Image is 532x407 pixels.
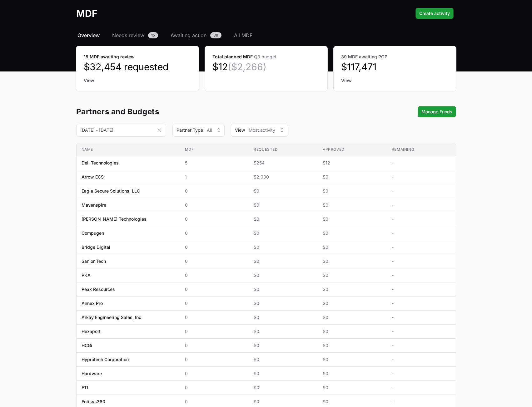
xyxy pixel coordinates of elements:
span: 0 [185,244,244,250]
span: - [392,385,451,391]
div: Partner Type filter [172,124,225,137]
span: 1 [185,174,244,180]
span: $0 [254,216,313,222]
span: Most activity [249,127,275,133]
span: - [392,244,451,250]
span: ($2,266) [228,61,266,72]
button: Manage Funds [418,106,456,117]
span: Manage Funds [421,108,452,115]
span: $0 [323,356,382,363]
span: $0 [323,272,382,278]
span: $0 [254,314,313,321]
span: - [392,314,451,321]
span: $0 [323,286,382,292]
span: $254 [254,160,313,166]
span: Peak Resources [82,286,115,292]
span: - [392,286,451,292]
span: - [392,300,451,306]
span: 0 [185,216,244,222]
span: $0 [323,188,382,194]
button: ViewMost activity [231,124,288,137]
span: $0 [254,230,313,236]
span: $0 [254,202,313,208]
span: Arrow ECS [82,174,104,180]
span: 0 [185,356,244,363]
h3: Partners and Budgets [76,108,159,115]
span: - [392,272,451,278]
th: Name [77,143,180,156]
span: Partner Type [177,127,203,133]
span: 39 [210,32,221,38]
span: $0 [254,258,313,264]
span: Compugen [82,230,104,236]
span: $0 [254,342,313,349]
span: $0 [254,244,313,250]
span: Q3 budget [254,54,276,59]
span: ETI [82,385,88,391]
span: $0 [254,328,313,335]
span: All MDF [234,32,252,39]
span: $0 [254,370,313,377]
span: - [392,188,451,194]
th: Approved [318,143,387,156]
span: $0 [254,356,313,363]
span: $0 [323,230,382,236]
span: $0 [323,314,382,321]
span: 0 [185,399,244,405]
span: $0 [254,399,313,405]
th: Remaining [387,143,456,156]
span: - [392,258,451,264]
button: Create activity [415,8,454,19]
span: $0 [323,202,382,208]
span: $0 [323,244,382,250]
div: Primary actions [415,8,454,19]
span: - [392,370,451,377]
span: 0 [185,230,244,236]
span: - [392,216,451,222]
span: Annex Pro [82,300,103,306]
div: View Type filter [231,124,288,137]
span: - [392,160,451,166]
span: Arkay Engineering Sales, Inc [82,314,141,321]
span: 0 [185,188,244,194]
a: View [84,77,191,84]
span: - [392,174,451,180]
dd: $117,471 [341,61,449,72]
span: Create activity [419,10,450,17]
span: - [392,342,451,349]
a: Overview [76,32,101,39]
span: $0 [323,328,382,335]
dt: 39 MDF awaiting POP [341,54,449,60]
span: $0 [254,286,313,292]
span: All [207,127,212,133]
span: 0 [185,342,244,349]
span: 0 [185,202,244,208]
button: Partner TypeAll [172,124,225,137]
span: $0 [323,174,382,180]
a: View [341,77,449,84]
span: - [392,399,451,405]
span: $0 [254,385,313,391]
nav: MDF navigation [76,32,456,39]
span: 0 [185,258,244,264]
span: Eagle Secure Solutions, LLC [82,188,140,194]
dd: $32,454 requested [84,61,191,72]
span: HCGi [82,342,92,349]
span: Hyprotech Corporation [82,356,129,363]
span: $0 [254,300,313,306]
span: 0 [185,385,244,391]
span: PKA [82,272,91,278]
th: MDF [180,143,249,156]
div: Secondary actions [418,106,456,117]
span: 0 [185,328,244,335]
dt: 15 MDF awaiting review [84,54,191,60]
span: 0 [185,314,244,321]
span: $0 [254,272,313,278]
span: $0 [323,342,382,349]
span: $0 [323,258,382,264]
span: 0 [185,286,244,292]
span: $0 [254,188,313,194]
span: Entisys360 [82,399,105,405]
span: Hardware [82,370,102,377]
span: - [392,230,451,236]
